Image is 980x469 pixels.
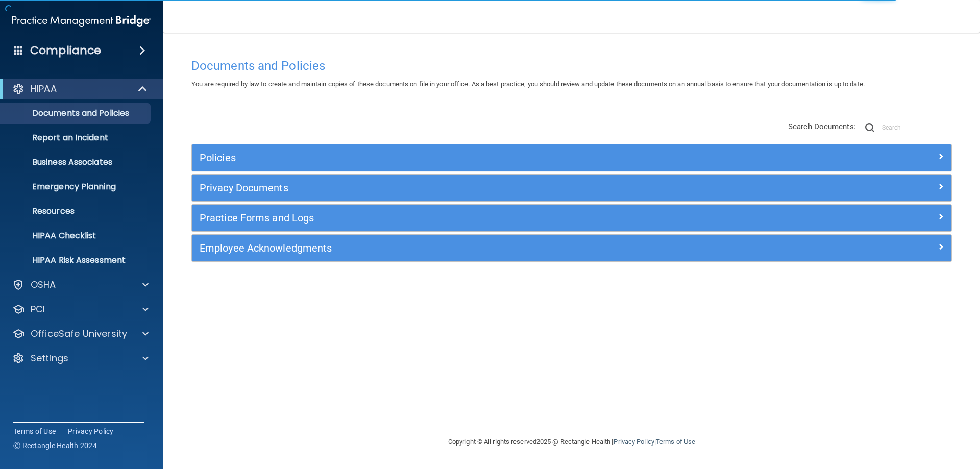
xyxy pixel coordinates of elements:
h5: Policies [200,152,754,163]
p: PCI [31,303,45,315]
input: Search [882,120,952,135]
p: Emergency Planning [7,182,146,192]
span: You are required by law to create and maintain copies of these documents on file in your office. ... [191,80,865,88]
a: Privacy Policy [614,438,654,446]
p: Resources [7,206,146,216]
h5: Employee Acknowledgments [200,242,754,254]
span: Ⓒ Rectangle Health 2024 [13,440,97,451]
p: HIPAA Checklist [7,231,146,241]
div: Copyright © All rights reserved 2025 @ Rectangle Health | | [385,426,758,458]
a: Terms of Use [13,426,56,436]
a: Privacy Documents [200,180,944,196]
a: Privacy Policy [68,426,114,436]
a: Terms of Use [656,438,695,446]
h5: Privacy Documents [200,182,754,193]
a: Settings [12,352,149,364]
a: OSHA [12,279,149,291]
p: HIPAA Risk Assessment [7,255,146,265]
a: OfficeSafe University [12,328,149,340]
h4: Documents and Policies [191,59,952,72]
a: PCI [12,303,149,315]
span: Search Documents: [788,122,856,131]
a: Policies [200,150,944,166]
h5: Practice Forms and Logs [200,212,754,224]
p: Settings [31,352,68,364]
a: HIPAA [12,83,148,95]
img: PMB logo [12,11,151,31]
a: Practice Forms and Logs [200,210,944,226]
p: Report an Incident [7,133,146,143]
p: HIPAA [31,83,57,95]
a: Employee Acknowledgments [200,240,944,256]
h4: Compliance [30,43,101,58]
img: ic-search.3b580494.png [865,123,874,132]
p: OSHA [31,279,56,291]
p: Business Associates [7,157,146,167]
p: Documents and Policies [7,108,146,118]
p: OfficeSafe University [31,328,127,340]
